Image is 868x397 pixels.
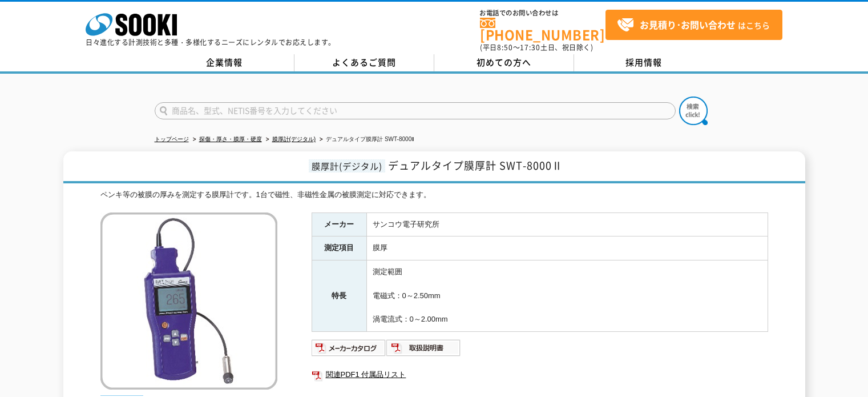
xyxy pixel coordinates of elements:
td: 測定範囲 電磁式：0～2.50mm 渦電流式：0～2.00mm [366,260,768,332]
strong: お見積り･お問い合わせ [640,18,736,31]
a: 初めての方へ [434,54,574,71]
a: 採用情報 [574,54,714,71]
a: 企業情報 [155,54,294,71]
a: 探傷・厚さ・膜厚・硬度 [199,136,262,142]
li: デュアルタイプ膜厚計 SWT-8000Ⅱ [317,134,414,146]
th: メーカー [312,212,366,236]
a: 取扱説明書 [386,346,461,355]
a: トップページ [155,136,189,142]
a: [PHONE_NUMBER] [480,18,605,41]
span: お電話でのお問い合わせは [480,10,605,17]
span: 初めての方へ [477,56,531,69]
span: デュアルタイプ膜厚計 SWT-8000Ⅱ [388,158,563,173]
td: サンコウ電子研究所 [366,212,768,236]
input: 商品名、型式、NETIS番号を入力してください [155,102,676,119]
a: お見積り･お問い合わせはこちら [605,10,782,40]
img: 取扱説明書 [386,339,461,357]
span: 8:50 [497,42,513,53]
th: 測定項目 [312,236,366,260]
a: 関連PDF1 付属品リスト [312,367,768,382]
img: メーカーカタログ [312,339,386,357]
span: はこちら [617,17,770,34]
img: btn_search.png [679,97,708,125]
a: 膜厚計(デジタル) [272,136,316,142]
span: (平日 ～ 土日、祝日除く) [480,42,593,53]
p: 日々進化する計測技術と多種・多様化するニーズにレンタルでお応えします。 [86,39,336,46]
span: 17:30 [520,42,540,53]
a: メーカーカタログ [312,346,386,355]
a: よくあるご質問 [294,54,434,71]
img: デュアルタイプ膜厚計 SWT-8000Ⅱ [100,212,277,390]
td: 膜厚 [366,236,768,260]
div: ペンキ等の被膜の厚みを測定する膜厚計です。1台で磁性、非磁性金属の被膜測定に対応できます。 [100,189,768,201]
th: 特長 [312,260,366,332]
span: 膜厚計(デジタル) [309,159,385,173]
